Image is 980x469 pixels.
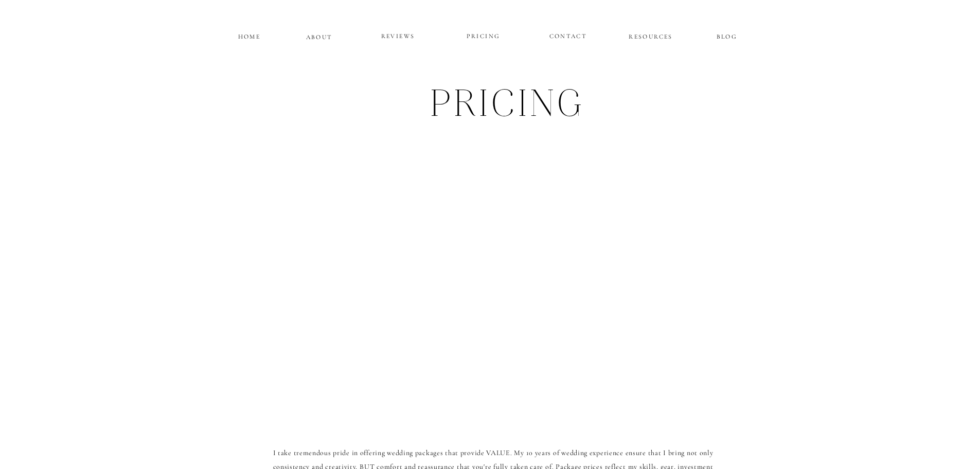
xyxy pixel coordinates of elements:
[306,31,333,40] a: ABOUT
[549,30,587,39] a: CONTACT
[704,31,751,40] a: BLOG
[453,30,514,43] a: PRICING
[367,30,429,43] a: REVIEWS
[628,31,674,40] a: RESOURCES
[237,31,262,40] a: HOME
[273,79,744,135] h1: pRICING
